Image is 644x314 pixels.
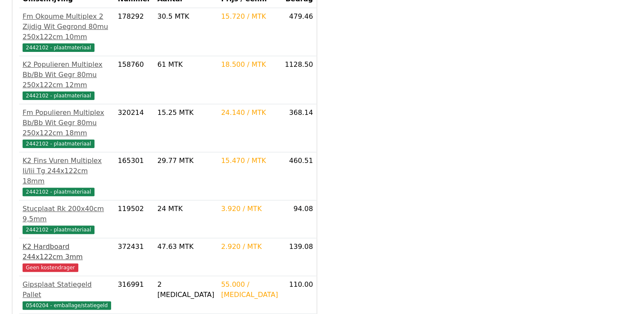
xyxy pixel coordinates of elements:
div: K2 Populieren Multiplex Bb/Bb Wit Gegr 80mu 250x122cm 12mm [23,60,111,90]
div: 15.25 MTK [157,108,215,118]
td: 320214 [114,104,154,152]
div: 18.500 / MTK [221,60,278,70]
td: 460.51 [281,152,316,200]
a: Stucplaat Rk 200x40cm 9,5mm2442102 - plaatmateriaal [23,204,111,234]
td: 119502 [114,200,154,238]
span: Geen kostendrager [23,263,78,272]
span: 0540204 - emballage/statiegeld [23,301,111,310]
div: K2 Fins Vuren Multiplex Ii/Iii Tg 244x122cm 18mm [23,156,111,186]
td: 479.46 [281,8,316,56]
div: 2.920 / MTK [221,242,278,252]
div: 15.720 / MTK [221,11,278,22]
div: Fm Okoume Multiplex 2 Zijdig Wit Gegrond 80mu 250x122cm 10mm [23,11,111,42]
a: Fm Okoume Multiplex 2 Zijdig Wit Gegrond 80mu 250x122cm 10mm2442102 - plaatmateriaal [23,11,111,52]
td: 94.08 [281,200,316,238]
td: 165301 [114,152,154,200]
a: K2 Fins Vuren Multiplex Ii/Iii Tg 244x122cm 18mm2442102 - plaatmateriaal [23,156,111,197]
td: 158760 [114,56,154,104]
a: K2 Populieren Multiplex Bb/Bb Wit Gegr 80mu 250x122cm 12mm2442102 - plaatmateriaal [23,60,111,100]
div: 15.470 / MTK [221,156,278,166]
a: Fm Populieren Multiplex Bb/Bb Wit Gegr 80mu 250x122cm 18mm2442102 - plaatmateriaal [23,108,111,148]
span: 2442102 - plaatmateriaal [23,91,94,100]
div: K2 Hardboard 244x122cm 3mm [23,242,111,262]
a: Gipsplaat Statiegeld Pallet0540204 - emballage/statiegeld [23,280,111,310]
span: 2442102 - plaatmateriaal [23,188,94,196]
div: Stucplaat Rk 200x40cm 9,5mm [23,204,111,224]
div: 30.5 MTK [157,11,215,22]
td: 1128.50 [281,56,316,104]
a: K2 Hardboard 244x122cm 3mmGeen kostendrager [23,242,111,272]
td: 368.14 [281,104,316,152]
div: 47.63 MTK [157,242,215,252]
div: 3.920 / MTK [221,204,278,214]
td: 178292 [114,8,154,56]
div: Fm Populieren Multiplex Bb/Bb Wit Gegr 80mu 250x122cm 18mm [23,108,111,138]
div: 55.000 / [MEDICAL_DATA] [221,280,278,300]
div: 24.140 / MTK [221,108,278,118]
span: 2442102 - plaatmateriaal [23,43,94,52]
div: 61 MTK [157,60,215,70]
td: 316991 [114,276,154,314]
td: 372431 [114,238,154,276]
td: 110.00 [281,276,316,314]
div: 29.77 MTK [157,156,215,166]
div: Gipsplaat Statiegeld Pallet [23,280,111,300]
span: 2442102 - plaatmateriaal [23,140,94,148]
td: 139.08 [281,238,316,276]
span: 2442102 - plaatmateriaal [23,226,94,234]
div: 2 [MEDICAL_DATA] [157,280,215,300]
div: 24 MTK [157,204,215,214]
